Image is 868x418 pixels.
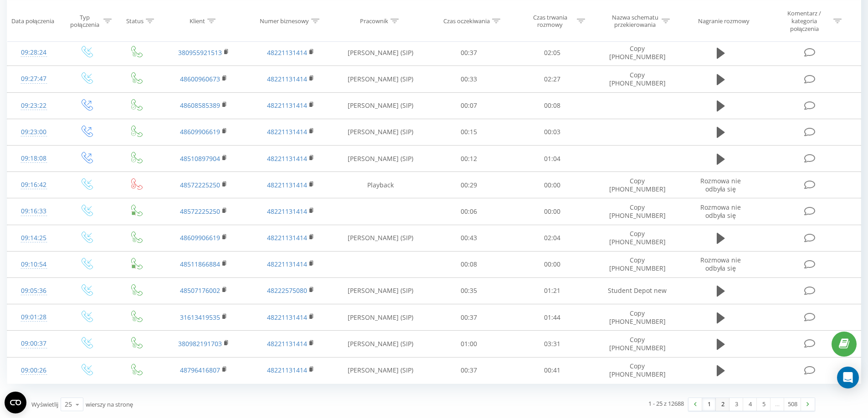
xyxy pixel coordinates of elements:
td: Copy [PHONE_NUMBER] [594,304,680,331]
td: [PERSON_NAME] (SIP) [334,66,427,92]
a: 48221131414 [267,181,307,189]
div: Czas oczekiwania [443,17,490,25]
div: … [770,398,784,411]
a: 48511866884 [180,260,220,268]
td: [PERSON_NAME] (SIP) [334,304,427,331]
div: Komentarz / kategoria połączenia [778,10,831,33]
span: wierszy na stronę [86,400,133,408]
td: Copy [PHONE_NUMBER] [594,225,680,251]
div: 09:14:25 [16,229,51,247]
td: [PERSON_NAME] (SIP) [334,92,427,119]
a: 48608585389 [180,101,220,110]
td: 01:44 [511,304,594,331]
td: [PERSON_NAME] (SIP) [334,146,427,172]
a: 48221131414 [267,366,307,374]
td: 03:31 [511,331,594,357]
a: 380955921513 [178,48,222,57]
td: 00:07 [427,92,511,119]
td: 00:00 [511,251,594,277]
td: Copy [PHONE_NUMBER] [594,251,680,277]
span: Wyświetlij [31,400,58,408]
div: Klient [190,17,205,25]
div: 09:27:47 [16,70,51,88]
div: Open Intercom Messenger [837,367,859,388]
a: 48221131414 [267,101,307,110]
td: 00:08 [427,251,511,277]
div: 09:16:33 [16,202,51,220]
a: 48572225250 [180,181,220,189]
td: [PERSON_NAME] (SIP) [334,277,427,304]
td: 00:03 [511,119,594,145]
div: 09:18:08 [16,150,51,167]
td: [PERSON_NAME] (SIP) [334,119,427,145]
td: 00:29 [427,172,511,198]
div: 09:28:24 [16,44,51,61]
span: Rozmowa nie odbyła się [700,176,741,193]
td: [PERSON_NAME] (SIP) [334,331,427,357]
a: 31613419535 [180,313,220,322]
a: 48510897904 [180,154,220,163]
div: Typ połączenia [68,13,101,29]
td: 00:41 [511,357,594,383]
div: 09:05:36 [16,282,51,300]
a: 48221131414 [267,48,307,57]
div: Numer biznesowy [260,17,309,25]
td: 00:43 [427,225,511,251]
td: 00:08 [511,92,594,119]
td: 02:04 [511,225,594,251]
div: 09:01:28 [16,308,51,326]
a: 48609906619 [180,127,220,136]
div: 09:00:26 [16,362,51,379]
td: Copy [PHONE_NUMBER] [594,172,680,198]
td: 00:00 [511,172,594,198]
td: Student Depot new [594,277,680,304]
a: 48221131414 [267,313,307,322]
a: 48221131414 [267,154,307,163]
td: [PERSON_NAME] (SIP) [334,40,427,66]
a: 48221131414 [267,127,307,136]
div: 09:00:37 [16,335,51,353]
a: 2 [716,398,729,411]
a: 4 [743,398,757,411]
td: Copy [PHONE_NUMBER] [594,40,680,66]
a: 5 [757,398,770,411]
a: 380982191703 [178,339,222,348]
a: 48609906619 [180,233,220,242]
div: Nagranie rozmowy [698,17,750,25]
a: 48796416807 [180,366,220,374]
td: Copy [PHONE_NUMBER] [594,198,680,225]
td: 00:12 [427,146,511,172]
div: 09:16:42 [16,176,51,194]
td: 01:00 [427,331,511,357]
td: 00:33 [427,66,511,92]
div: Czas trwania rozmowy [526,13,575,29]
td: Copy [PHONE_NUMBER] [594,357,680,383]
a: 48221131414 [267,339,307,348]
td: 02:27 [511,66,594,92]
span: Rozmowa nie odbyła się [700,256,741,272]
td: Copy [PHONE_NUMBER] [594,331,680,357]
td: 01:21 [511,277,594,304]
a: 48221131414 [267,75,307,83]
td: 00:35 [427,277,511,304]
div: Status [126,17,144,25]
td: Playback [334,172,427,198]
a: 48221131414 [267,207,307,216]
a: 3 [729,398,743,411]
div: 09:23:22 [16,97,51,115]
td: 00:37 [427,357,511,383]
td: 00:37 [427,304,511,331]
span: Rozmowa nie odbyła się [700,203,741,220]
div: Nazwa schematu przekierowania [611,13,659,29]
div: 1 - 25 z 12688 [648,399,684,408]
div: Data połączenia [11,17,54,25]
a: 48221131414 [267,233,307,242]
a: 1 [702,398,716,411]
td: 00:37 [427,40,511,66]
div: Pracownik [360,17,388,25]
a: 48572225250 [180,207,220,216]
td: [PERSON_NAME] (SIP) [334,225,427,251]
td: 02:05 [511,40,594,66]
a: 48221131414 [267,260,307,268]
td: [PERSON_NAME] (SIP) [334,357,427,383]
